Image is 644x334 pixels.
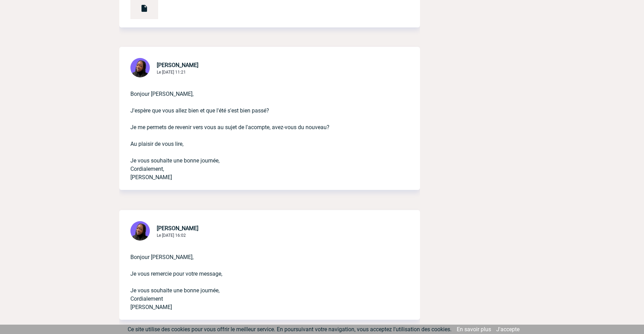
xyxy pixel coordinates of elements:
[157,225,198,232] span: [PERSON_NAME]
[119,2,158,9] a: DEVIS_IDEAL_MEETINGS_&_EVENTS_7598.PDF
[130,221,150,241] img: 131349-0.png
[157,233,186,238] span: Le [DATE] 16:02
[157,70,186,75] span: Le [DATE] 11:21
[130,242,389,311] p: Bonjour [PERSON_NAME], Je vous remercie pour votre message, Je vous souhaite une bonne journée, C...
[130,79,389,182] p: Bonjour [PERSON_NAME], J'espère que vous allez bien et que l'été s'est bien passé? Je me permets ...
[128,326,452,333] span: Ce site utilise des cookies pour vous offrir le meilleur service. En poursuivant votre navigation...
[457,326,491,333] a: En savoir plus
[157,62,198,68] span: [PERSON_NAME]
[496,326,520,333] a: J'accepte
[130,58,150,77] img: 131349-0.png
